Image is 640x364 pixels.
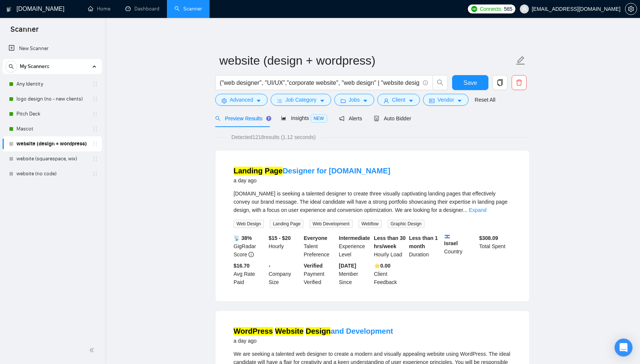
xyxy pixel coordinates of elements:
[443,234,478,259] div: Country
[339,115,362,121] span: Alerts
[285,96,316,104] span: Job Category
[471,6,477,12] img: upwork-logo.png
[463,207,467,213] span: ...
[504,5,512,13] span: 565
[479,235,498,241] b: $ 308.09
[88,6,110,12] a: homeHome
[625,3,637,15] button: setting
[374,116,379,121] span: robot
[3,59,102,181] li: My Scanners
[377,94,420,106] button: userClientcaret-down
[92,111,98,117] span: holder
[234,167,263,175] mark: Landing
[265,167,283,175] mark: Page
[302,234,338,259] div: Talent Preference
[16,77,88,92] a: Any Identity
[438,96,454,104] span: Vendor
[271,94,331,106] button: barsJob Categorycaret-down
[625,6,637,12] a: setting
[16,136,88,151] a: website (design + wordpress)
[16,107,88,121] a: Pitch Deck
[359,220,382,228] span: Webflow
[429,98,435,104] span: idcard
[304,235,327,241] b: Everyone
[306,327,331,335] mark: Design
[444,234,476,246] b: Israel
[270,220,304,228] span: Landing Page
[349,96,360,104] span: Jobs
[625,6,637,12] span: setting
[6,64,17,69] span: search
[226,133,321,141] span: Detected 1218 results (1.12 seconds)
[452,75,488,90] button: Save
[5,61,17,73] button: search
[469,207,487,213] a: Expand
[302,262,338,286] div: Payment Verified
[445,234,450,239] img: 🇮🇱
[339,116,344,121] span: notification
[16,151,88,166] a: website (squarespace, wix)
[234,220,264,228] span: Web Design
[480,5,502,13] span: Connects:
[392,96,405,104] span: Client
[374,235,406,249] b: Less than 30 hrs/week
[220,78,420,87] input: Search Freelance Jobs...
[174,6,202,12] a: searchScanner
[232,262,267,286] div: Avg Rate Paid
[222,98,227,104] span: setting
[234,191,508,213] span: [DOMAIN_NAME] is seeking a talented designer to create three visually captivating landing pages t...
[275,327,304,335] mark: Website
[6,3,12,15] img: logo
[478,234,513,259] div: Total Spent
[281,115,327,121] span: Insights
[493,79,507,86] span: copy
[92,171,98,177] span: holder
[256,98,261,104] span: caret-down
[265,115,272,122] div: Tooltip anchor
[516,56,525,65] span: edit
[267,262,302,286] div: Company Size
[3,41,102,56] li: New Scanner
[92,141,98,147] span: holder
[16,121,88,136] a: Mascot
[363,98,368,104] span: caret-down
[475,96,495,104] a: Reset All
[341,98,346,104] span: folder
[304,263,323,269] b: Verified
[234,189,511,214] div: SayAnchor.com is seeking a talented designer to create three visually captivating landing pages t...
[334,94,375,106] button: folderJobscaret-down
[9,41,96,56] a: New Scanner
[409,235,438,249] b: Less than 1 month
[269,263,271,269] b: -
[92,96,98,102] span: holder
[493,75,508,90] button: copy
[320,98,325,104] span: caret-down
[125,6,159,12] a: dashboardDashboard
[281,115,286,121] span: area-chart
[269,235,291,241] b: $15 - $20
[4,24,45,40] span: Scanner
[234,336,393,345] div: a day ago
[311,114,327,123] span: NEW
[20,59,49,74] span: My Scanners
[277,98,282,104] span: bars
[234,327,273,335] mark: WordPress
[433,75,448,90] button: search
[215,94,268,106] button: settingAdvancedcaret-down
[337,234,372,259] div: Experience Level
[234,176,390,185] div: a day ago
[267,234,302,259] div: Hourly
[92,156,98,162] span: holder
[372,234,408,259] div: Hourly Load
[234,263,250,269] b: $16.70
[423,94,469,106] button: idcardVendorcaret-down
[234,327,393,335] a: WordPress Website Designand Development
[384,98,389,104] span: user
[522,6,527,12] span: user
[215,116,220,121] span: search
[215,115,269,121] span: Preview Results
[219,51,514,70] input: Scanner name...
[92,81,98,87] span: holder
[615,339,633,357] div: Open Intercom Messenger
[463,78,477,87] span: Save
